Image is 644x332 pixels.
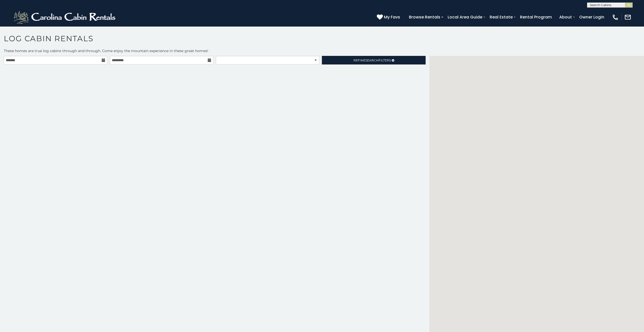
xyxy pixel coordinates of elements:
a: About [557,13,574,21]
a: Rental Program [517,13,554,21]
span: My Favs [384,14,400,20]
img: White-1-2.png [13,10,118,25]
a: Owner Login [577,13,607,21]
img: phone-regular-white.png [612,14,619,21]
a: RefineSearchFilters [322,56,425,64]
a: Local Area Guide [445,13,485,21]
img: mail-regular-white.png [624,14,631,21]
span: Refine Filters [354,58,391,62]
span: Search [365,58,379,62]
a: Browse Rentals [406,13,443,21]
a: My Favs [377,14,401,20]
a: Real Estate [487,13,515,21]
